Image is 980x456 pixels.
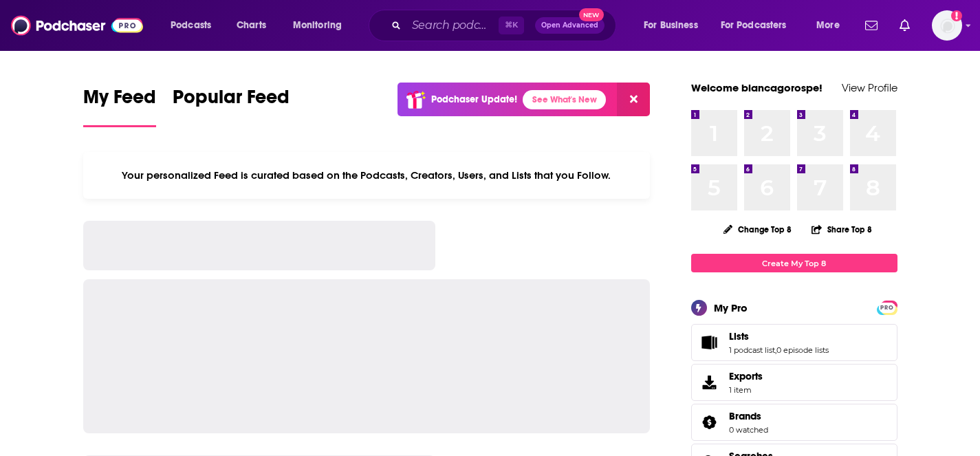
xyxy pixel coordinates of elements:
img: Podchaser - Follow, Share and Rate Podcasts [11,12,143,39]
span: PRO [879,303,895,313]
button: open menu [634,14,715,36]
a: 1 podcast list [729,345,775,355]
span: Lists [729,330,749,343]
button: open menu [712,14,807,36]
span: Popular Feed [173,85,290,117]
span: ⌘ K [499,17,524,34]
a: Create My Top 8 [691,254,897,272]
div: Search podcasts, credits, & more... [382,10,629,41]
a: Welcome biancagorospe! [691,81,823,94]
input: Search podcasts, credits, & more... [406,14,499,36]
span: Brands [729,410,761,422]
span: Exports [729,370,763,382]
button: open menu [283,14,360,36]
button: open menu [807,14,857,36]
a: See What's New [523,90,606,109]
button: Share Top 8 [811,216,873,243]
span: Charts [237,16,266,35]
img: User Profile [932,10,962,41]
a: Show notifications dropdown [860,14,883,37]
a: Popular Feed [173,85,290,127]
a: View Profile [842,81,897,94]
span: Exports [696,373,723,392]
span: For Podcasters [721,16,787,35]
a: Brands [729,410,768,422]
a: PRO [879,302,895,312]
a: Charts [228,14,274,36]
span: Lists [691,324,897,361]
div: Your personalized Feed is curated based on the Podcasts, Creators, Users, and Lists that you Follow. [83,152,651,199]
span: , [775,345,776,355]
span: Open Advanced [541,22,598,29]
a: Exports [691,364,897,401]
p: Podchaser Update! [431,94,517,105]
button: Change Top 8 [715,221,801,238]
a: Show notifications dropdown [894,14,915,37]
button: Show profile menu [932,10,962,41]
a: Lists [696,333,723,352]
span: For Business [644,16,698,35]
span: Brands [691,404,897,441]
span: My Feed [83,85,156,117]
a: Brands [696,413,723,432]
span: Logged in as biancagorospe [932,10,962,41]
a: My Feed [83,85,156,127]
span: More [816,16,840,35]
span: New [579,8,604,21]
span: Podcasts [171,16,211,35]
svg: Add a profile image [951,10,962,21]
a: 0 watched [729,425,768,435]
a: 0 episode lists [776,345,829,355]
span: Monitoring [293,16,342,35]
button: open menu [161,14,229,36]
div: My Pro [714,301,748,314]
button: Open AdvancedNew [535,17,605,34]
span: 1 item [729,385,763,395]
a: Lists [729,330,829,343]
